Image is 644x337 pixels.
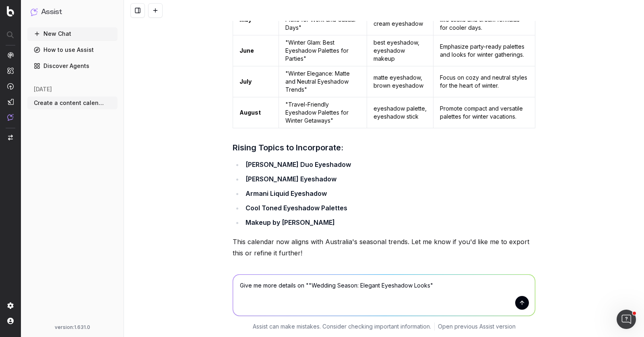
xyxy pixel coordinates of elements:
[246,218,335,226] strong: Makeup by [PERSON_NAME]
[246,160,351,168] strong: [PERSON_NAME] Duo Eyeshadow
[239,78,252,85] strong: July
[433,97,535,128] td: Promote compact and versatile palettes for winter vacations.
[34,85,52,93] span: [DATE]
[41,6,62,18] h1: Assist
[27,97,118,109] button: Create a content calendar using trends &
[246,175,336,183] strong: [PERSON_NAME] Eyeshadow
[31,324,114,331] div: version: 1.631.0
[367,66,433,97] td: matte eyeshadow, brown eyeshadow
[279,97,367,128] td: "Travel-Friendly Eyeshadow Palettes for Winter Getaways"
[7,83,14,90] img: Activation
[7,99,14,105] img: Studio
[433,66,535,97] td: Focus on cozy and neutral styles for the heart of winter.
[31,6,114,18] button: Assist
[246,189,327,197] strong: Armani Liquid Eyeshadow
[233,236,535,259] p: This calendar now aligns with Australia's seasonal trends. Let me know if you'd like me to export...
[233,141,535,154] h3: Rising Topics to Incorporate:
[7,318,14,324] img: My account
[7,6,14,16] img: Botify logo
[31,8,38,16] img: Assist
[7,114,14,121] img: Assist
[367,97,433,128] td: eyeshadow palette, eyeshadow stick
[433,35,535,66] td: Emphasize party-ready palettes and looks for winter gatherings.
[27,60,118,72] a: Discover Agents
[233,275,535,316] textarea: Give me more details on ""Wedding Season: Elegant Eyeshadow Looks"
[8,135,13,140] img: Switch project
[7,67,14,74] img: Intelligence
[279,35,367,66] td: "Winter Glam: Best Eyeshadow Palettes for Parties"
[34,99,105,107] span: Create a content calendar using trends &
[7,302,14,309] img: Setting
[7,52,14,58] img: Analytics
[438,323,516,331] a: Open previous Assist version
[367,35,433,66] td: best eyeshadow, eyeshadow makeup
[246,204,347,212] strong: Cool Toned Eyeshadow Palettes
[253,323,431,331] p: Assist can make mistakes. Consider checking important information.
[279,66,367,97] td: "Winter Elegance: Matte and Neutral Eyeshadow Trends"
[239,47,254,54] strong: June
[27,27,118,40] button: New Chat
[27,43,118,56] a: How to use Assist
[617,310,636,329] iframe: Intercom live chat
[239,109,261,116] strong: August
